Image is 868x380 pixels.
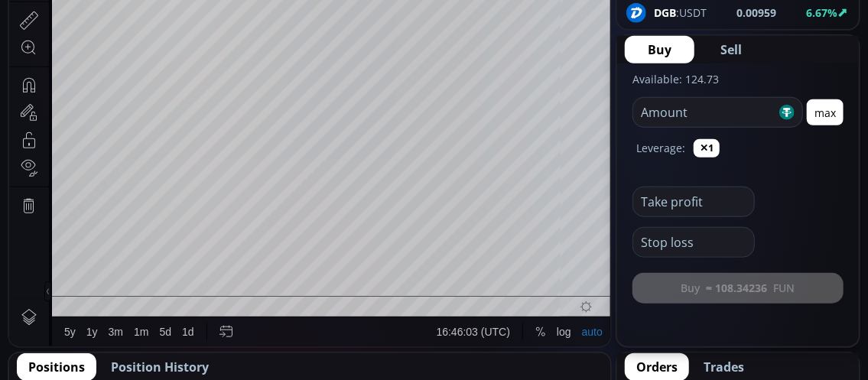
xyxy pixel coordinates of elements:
button: ✕1 [694,139,720,158]
b: 6.67% [806,5,837,20]
button: max [807,99,844,125]
span: Sell [720,41,742,59]
span: :USDT [654,5,707,21]
div: L [304,37,310,49]
button: Buy [625,36,694,63]
div: 0.009238 [204,37,245,49]
span: Positions [28,358,85,376]
div: 1 m [128,8,142,21]
b: DGB [654,5,676,20]
div: FUN [50,35,75,49]
label: Available: 124.73 [632,72,719,86]
button: Sell [697,36,765,63]
div: C [356,37,364,49]
label: Leverage: [636,140,685,156]
div: 0.009240 [364,37,405,49]
span: Orders [636,358,678,376]
div: H [250,37,258,49]
div: Market open [169,35,183,49]
div: Compare [207,8,252,21]
div: 1 [75,35,91,49]
span: Buy [648,41,671,59]
div: +0.000004 (+0.04%) [410,37,501,49]
b: 0.00959 [736,5,776,21]
div: 0.009241 [258,37,299,49]
span: Trades [704,358,744,376]
div: Indicators [287,8,333,21]
div: 392.977K [89,55,132,67]
div:  [14,204,26,219]
span: Position History [111,358,209,376]
div: 0.009234 [310,37,352,49]
div: Volume [50,55,83,67]
div: FUNToken [91,35,158,49]
div: O [195,37,203,49]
